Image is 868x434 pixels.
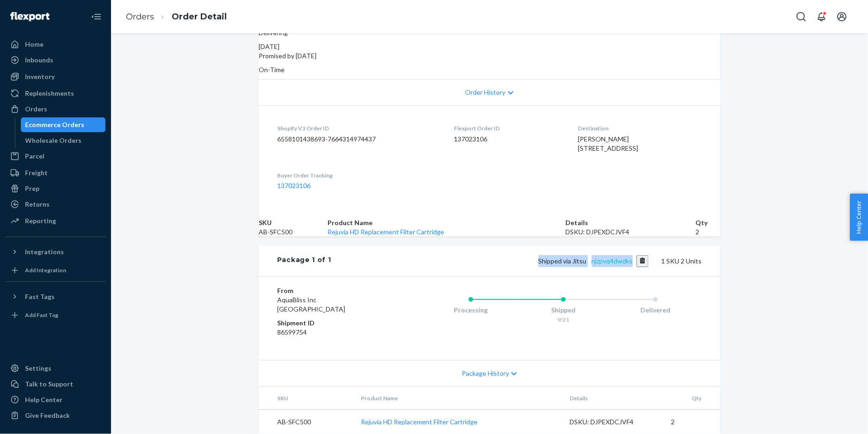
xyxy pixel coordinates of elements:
[87,7,105,26] button: Close Navigation
[517,316,610,324] div: 9/21
[259,65,720,74] p: On-Time
[462,369,509,378] span: Package History
[6,361,105,376] a: Settings
[792,7,811,26] button: Open Search Box
[259,42,720,51] div: [DATE]
[6,377,105,391] a: Talk to Support
[25,247,64,257] div: Integrations
[6,86,105,101] a: Replenishments
[21,133,106,148] a: Wholesale Orders
[6,69,105,84] a: Inventory
[6,197,105,212] a: Returns
[361,418,477,426] a: Rejuvia HD Replacement Filter Cartridge
[570,417,657,427] div: DSKU: DJPEXDCJVF4
[465,88,506,97] span: Order History
[25,395,62,404] div: Help Center
[6,308,105,323] a: Add Fast Tag
[6,392,105,407] a: Help Center
[25,120,85,129] div: Ecommerce Orders
[277,318,388,328] dt: Shipment ID
[6,149,105,164] a: Parcel
[328,228,444,236] a: Rejuvia HD Replacement Filter Cartridge
[6,245,105,259] button: Integrations
[331,255,702,267] div: 1 SKU 2 Units
[454,124,563,132] dt: Flexport Order ID
[637,255,649,267] button: Copy tracking number
[118,3,234,31] ol: breadcrumbs
[277,134,439,144] dd: 6558101438693-7664314974437
[259,51,720,61] p: Promised by [DATE]
[259,387,353,410] th: SKU
[277,124,439,132] dt: Shopify V3 Order ID
[664,410,720,434] td: 2
[6,53,105,67] a: Inbounds
[517,306,610,315] div: Shipped
[425,306,517,315] div: Processing
[277,255,331,267] div: Package 1 of 1
[6,263,105,278] a: Add Integration
[25,200,50,209] div: Returns
[696,218,720,227] th: Qty
[565,218,696,227] th: Details
[609,306,702,315] div: Delivered
[126,12,154,22] a: Orders
[6,181,105,196] a: Prep
[6,37,105,52] a: Home
[25,292,55,301] div: Fast Tags
[25,411,70,420] div: Give Feedback
[277,171,439,179] dt: Buyer Order Tracking
[6,408,105,423] button: Give Feedback
[664,387,720,410] th: Qty
[25,40,43,49] div: Home
[277,182,310,189] a: 137023106
[25,55,53,65] div: Inbounds
[25,216,56,226] div: Reporting
[592,257,633,265] a: njzpvq4dwdks
[259,410,353,434] td: AB-SFC500
[25,311,58,319] div: Add Fast Tag
[172,12,227,22] a: Order Detail
[562,387,664,410] th: Details
[25,136,82,145] div: Wholesale Orders
[454,134,563,144] dd: 137023106
[25,72,55,81] div: Inventory
[6,102,105,116] a: Orders
[812,7,831,26] button: Open notifications
[6,289,105,304] button: Fast Tags
[578,135,639,152] span: [PERSON_NAME] [STREET_ADDRESS]
[696,227,720,237] td: 2
[25,364,51,373] div: Settings
[277,328,388,337] dd: 86599754
[10,12,50,21] img: Flexport logo
[277,296,345,313] span: AquaBliss Inc [GEOGRAPHIC_DATA]
[328,218,565,227] th: Product Name
[833,7,851,26] button: Open account menu
[25,104,47,114] div: Orders
[25,184,39,193] div: Prep
[25,168,48,177] div: Freight
[21,117,106,132] a: Ecommerce Orders
[25,379,73,389] div: Talk to Support
[6,165,105,180] a: Freight
[850,194,868,241] button: Help Center
[539,257,649,265] span: Shipped via Jitsu
[259,218,328,227] th: SKU
[25,152,44,161] div: Parcel
[25,266,66,274] div: Add Integration
[259,227,328,237] td: AB-SFC500
[277,286,388,295] dt: From
[578,124,702,132] dt: Destination
[6,214,105,228] a: Reporting
[353,387,562,410] th: Product Name
[565,227,696,237] div: DSKU: DJPEXDCJVF4
[25,89,74,98] div: Replenishments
